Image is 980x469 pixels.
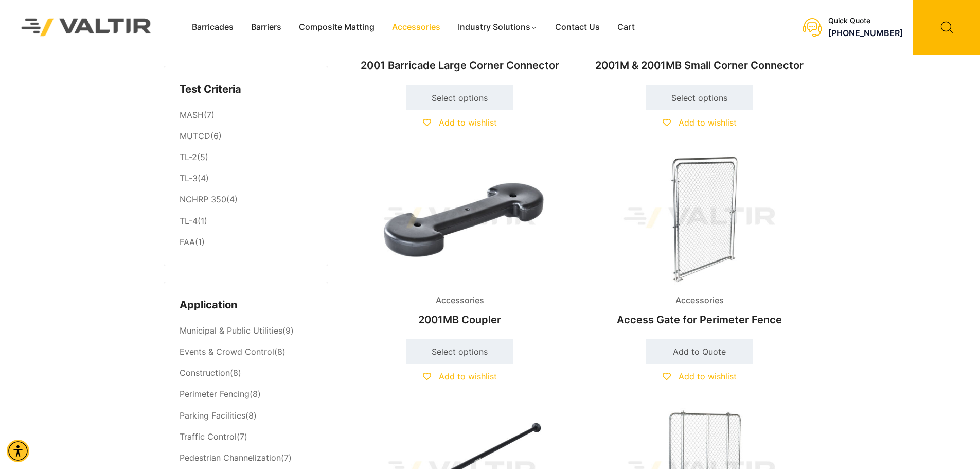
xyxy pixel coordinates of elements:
div: Accessibility Menu [7,440,29,462]
a: Construction [180,368,230,378]
a: Contact Us [546,20,609,35]
a: call (888) 496-3625 [828,28,903,38]
span: Accessories [428,293,492,308]
a: AccessoriesAccess Gate for Perimeter Fence [589,151,811,331]
span: Add to wishlist [439,117,497,128]
a: Add to wishlist [423,371,497,381]
a: Barricades [183,20,242,35]
a: Composite Matting [290,20,383,35]
h2: 2001 Barricade Large Corner Connector [349,54,571,77]
a: Add to cart: “Access Gate for Perimeter Fence” [646,339,753,364]
li: (8) [180,384,312,405]
li: (8) [180,342,312,363]
a: TL-4 [180,216,198,226]
a: Add to wishlist [663,117,737,128]
a: Traffic Control [180,431,237,442]
h2: Access Gate for Perimeter Fence [589,308,811,331]
a: Perimeter Fencing [180,389,250,399]
li: (9) [180,321,312,342]
a: Select options for “2001MB Coupler” [406,339,513,364]
li: (4) [180,168,312,189]
h4: Application [180,298,312,313]
a: Industry Solutions [449,20,546,35]
a: Events & Crowd Control [180,346,274,357]
div: Quick Quote [828,16,903,25]
a: Cart [609,20,644,35]
a: TL-2 [180,152,197,162]
li: (1) [180,232,312,250]
a: MASH [180,110,204,120]
a: Select options for “2001 Barricade Large Corner Connector” [406,85,513,110]
h4: Test Criteria [180,82,312,97]
img: Accessories [349,151,571,285]
span: Add to wishlist [679,371,737,381]
a: TL-3 [180,173,198,183]
li: (7) [180,105,312,126]
li: (4) [180,189,312,211]
li: (8) [180,405,312,426]
a: NCHRP 350 [180,194,226,204]
a: Add to wishlist [423,117,497,128]
a: Select options for “2001M & 2001MB Small Corner Connector” [646,85,753,110]
span: Add to wishlist [679,117,737,128]
h2: 2001MB Coupler [349,308,571,331]
a: Add to wishlist [663,371,737,381]
a: MUTCD [180,131,210,141]
li: (5) [180,147,312,168]
span: Add to wishlist [439,371,497,381]
a: Accessories [383,20,449,35]
li: (6) [180,126,312,147]
a: FAA [180,237,195,247]
img: Valtir Rentals [8,5,165,49]
a: Parking Facilities [180,410,245,421]
a: Barriers [242,20,290,35]
a: Accessories2001MB Coupler [349,151,571,331]
li: (1) [180,211,312,232]
a: Pedestrian Channelization [180,453,281,463]
h2: 2001M & 2001MB Small Corner Connector [589,54,811,77]
li: (7) [180,447,312,468]
img: Accessories [589,151,811,285]
li: (7) [180,426,312,447]
a: Municipal & Public Utilities [180,325,282,336]
li: (8) [180,363,312,384]
span: Accessories [668,293,732,308]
